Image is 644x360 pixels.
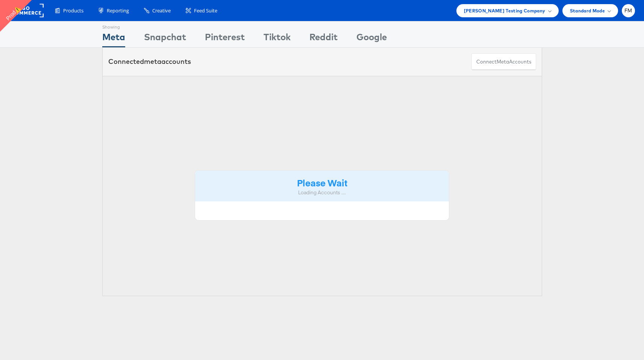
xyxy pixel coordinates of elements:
[570,7,605,15] span: Standard Mode
[152,7,171,14] span: Creative
[497,58,509,65] span: meta
[102,30,125,47] div: Meta
[309,30,338,47] div: Reddit
[107,7,129,14] span: Reporting
[194,7,217,14] span: Feed Suite
[471,53,536,70] button: ConnectmetaAccounts
[356,30,387,47] div: Google
[201,189,444,196] div: Loading Accounts ....
[144,57,161,66] span: meta
[144,30,186,47] div: Snapchat
[63,7,83,14] span: Products
[624,8,632,13] span: FM
[264,30,291,47] div: Tiktok
[205,30,245,47] div: Pinterest
[464,7,546,15] span: [PERSON_NAME] Testing Company
[108,57,191,67] div: Connected accounts
[297,176,347,189] strong: Please Wait
[102,21,125,30] div: Showing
